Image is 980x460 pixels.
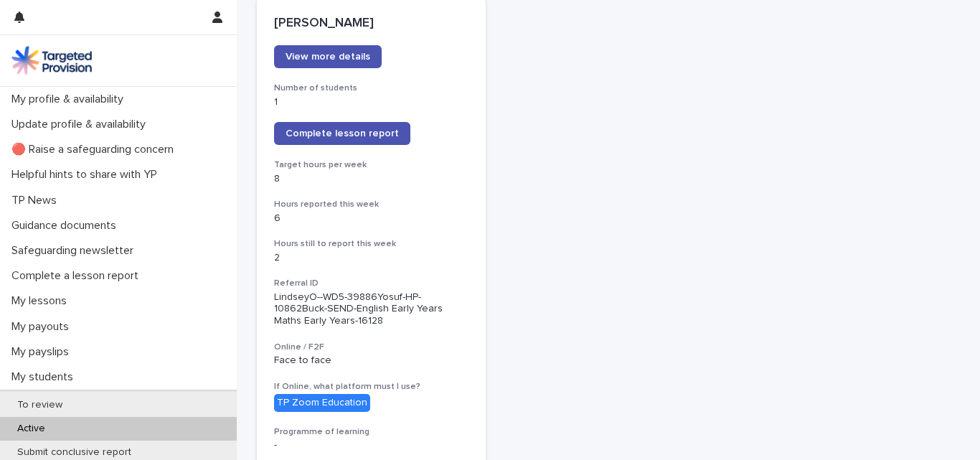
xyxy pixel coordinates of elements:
[274,355,468,367] p: Face to face
[286,52,370,62] span: View more details
[6,194,68,207] p: TP News
[6,269,150,283] p: Complete a lesson report
[274,16,468,32] p: [PERSON_NAME]
[274,199,468,210] h3: Hours reported this week
[6,370,85,384] p: My students
[6,93,135,106] p: My profile & availability
[6,143,185,156] p: 🔴 Raise a safeguarding concern
[274,342,468,353] h3: Online / F2F
[6,446,143,459] p: Submit conclusive report
[274,83,468,94] h3: Number of students
[274,238,468,250] h3: Hours still to report this week
[274,291,468,327] p: LindseyO--WD5-39886Yosuf-HP-10862Buck-SEND-English Early Years Maths Early Years-16128
[11,46,92,75] img: M5nRWzHhSzIhMunXDL62
[274,122,410,145] a: Complete lesson report
[274,381,468,393] h3: If Online, what platform must I use?
[6,118,157,131] p: Update profile & availability
[274,159,468,171] h3: Target hours per week
[274,96,468,108] p: 1
[274,252,468,264] p: 2
[6,244,145,258] p: Safeguarding newsletter
[274,426,468,438] h3: Programme of learning
[6,423,57,435] p: Active
[6,219,128,233] p: Guidance documents
[6,168,169,182] p: Helpful hints to share with YP
[6,320,80,334] p: My payouts
[6,345,80,359] p: My payslips
[274,212,468,225] p: 6
[6,294,78,308] p: My lessons
[286,128,399,139] span: Complete lesson report
[274,278,468,289] h3: Referral ID
[274,45,382,68] a: View more details
[274,173,468,185] p: 8
[274,394,370,412] div: TP Zoom Education
[6,399,74,411] p: To review
[274,439,468,451] p: -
